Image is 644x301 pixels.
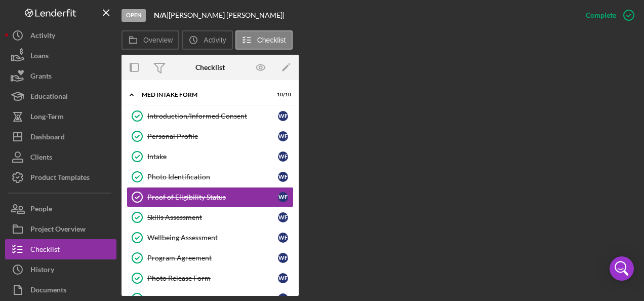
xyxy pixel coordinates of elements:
[30,167,90,190] div: Product Templates
[586,5,616,25] div: Complete
[5,167,116,187] button: Product Templates
[5,25,116,46] button: Activity
[5,86,116,106] button: Educational
[278,111,288,121] div: W F
[5,199,116,219] button: People
[5,280,116,300] button: Documents
[169,11,285,19] div: [PERSON_NAME] [PERSON_NAME] |
[5,127,116,147] button: Dashboard
[147,193,278,201] div: Proof of Eligibility Status
[147,213,278,221] div: Skills Assessment
[278,253,288,263] div: W F
[127,228,294,248] a: Wellbeing AssessmentWF
[278,212,288,222] div: W F
[278,152,288,162] div: W F
[127,207,294,228] a: Skills AssessmentWF
[30,25,55,48] div: Activity
[278,172,288,182] div: W F
[30,259,54,282] div: History
[147,274,278,282] div: Photo Release Form
[122,9,146,22] div: Open
[5,46,116,66] button: Loans
[154,11,167,19] b: N/A
[5,66,116,86] button: Grants
[278,131,288,141] div: W F
[576,5,639,25] button: Complete
[127,106,294,126] a: Introduction/Informed ConsentWF
[30,147,52,170] div: Clients
[5,147,116,167] button: Clients
[30,219,86,242] div: Project Overview
[30,66,52,89] div: Grants
[30,86,68,109] div: Educational
[147,132,278,140] div: Personal Profile
[278,192,288,202] div: W F
[610,256,634,281] div: Open Intercom Messenger
[127,126,294,146] a: Personal ProfileWF
[143,36,173,44] label: Overview
[127,146,294,167] a: IntakeWF
[30,199,52,221] div: People
[273,92,291,98] div: 10 / 10
[5,219,116,239] button: Project Overview
[278,273,288,283] div: W F
[147,153,278,161] div: Intake
[278,233,288,243] div: W F
[122,30,179,50] button: Overview
[5,239,116,259] button: Checklist
[147,254,278,262] div: Program Agreement
[5,259,116,280] button: History
[30,46,49,68] div: Loans
[204,36,226,44] label: Activity
[127,268,294,288] a: Photo Release FormWF
[127,248,294,268] a: Program AgreementWF
[127,167,294,187] a: Photo IdentificationWF
[182,30,232,50] button: Activity
[154,11,169,19] div: |
[30,106,64,129] div: Long-Term
[127,187,294,207] a: Proof of Eligibility StatusWF
[147,234,278,242] div: Wellbeing Assessment
[235,30,293,50] button: Checklist
[147,112,278,120] div: Introduction/Informed Consent
[147,173,278,181] div: Photo Identification
[30,239,60,262] div: Checklist
[30,127,65,149] div: Dashboard
[195,63,225,71] div: Checklist
[257,36,286,44] label: Checklist
[5,106,116,127] button: Long-Term
[142,92,266,98] div: MED Intake Form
